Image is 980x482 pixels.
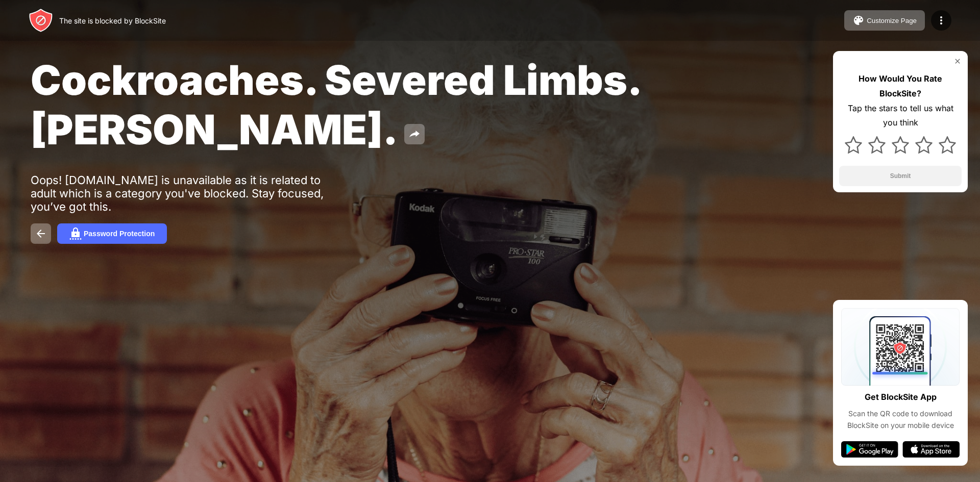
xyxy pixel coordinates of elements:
div: The site is blocked by BlockSite [59,16,166,25]
img: star.svg [892,136,909,154]
button: Customize Page [844,10,925,31]
img: star.svg [939,136,956,154]
img: header-logo.svg [29,8,53,33]
img: password.svg [69,227,82,240]
img: share.svg [408,128,421,140]
img: qrcode.svg [841,308,960,386]
div: Get BlockSite App [865,390,937,404]
div: Tap the stars to tell us what you think [839,101,962,131]
img: google-play.svg [841,441,898,458]
img: back.svg [35,227,47,240]
div: Customize Page [867,17,917,24]
div: Password Protection [84,230,155,238]
button: Password Protection [57,223,167,244]
div: Scan the QR code to download BlockSite on your mobile device [841,408,960,431]
img: star.svg [915,136,933,154]
img: menu-icon.svg [935,14,947,27]
img: star.svg [868,136,886,154]
div: How Would You Rate BlockSite? [839,71,962,101]
img: rate-us-close.svg [953,57,962,65]
img: star.svg [845,136,862,154]
img: app-store.svg [902,441,960,458]
button: Submit [839,166,962,186]
img: pallet.svg [852,14,865,27]
span: Cockroaches. Severed Limbs. [PERSON_NAME]. [31,55,640,154]
div: Oops! [DOMAIN_NAME] is unavailable as it is related to adult which is a category you've blocked. ... [31,173,346,213]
